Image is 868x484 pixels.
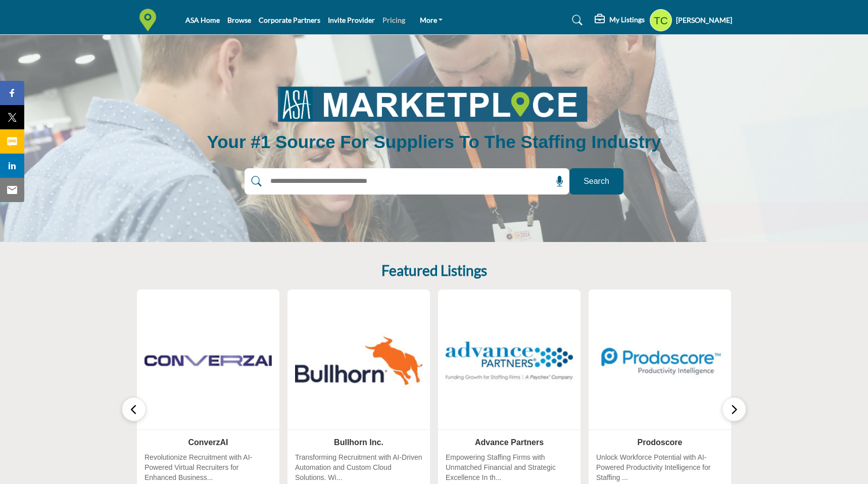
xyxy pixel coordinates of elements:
[595,14,645,26] div: My Listings
[144,297,272,424] img: ConverzAI
[207,130,661,154] h1: Your #1 Source for Suppliers to the Staffing Industry
[259,16,320,24] a: Corporate Partners
[334,438,383,447] a: Bullhorn Inc.
[569,168,623,195] button: Search
[584,175,609,187] span: Search
[676,15,732,25] h5: [PERSON_NAME]
[185,16,220,24] a: ASA Home
[446,297,573,424] img: Advance Partners
[295,297,422,424] img: Bullhorn Inc.
[381,262,487,279] h2: Featured Listings
[136,9,164,31] img: Site Logo
[227,16,251,24] a: Browse
[596,297,724,424] img: Prodoscore
[638,438,683,447] a: Prodoscore
[609,15,645,24] h5: My Listings
[382,16,405,24] a: Pricing
[275,82,593,124] img: image
[188,438,228,447] a: ConverzAI
[475,438,544,447] a: Advance Partners
[650,9,672,31] button: Show hide supplier dropdown
[562,12,589,28] a: Search
[413,13,450,27] a: More
[328,16,375,24] a: Invite Provider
